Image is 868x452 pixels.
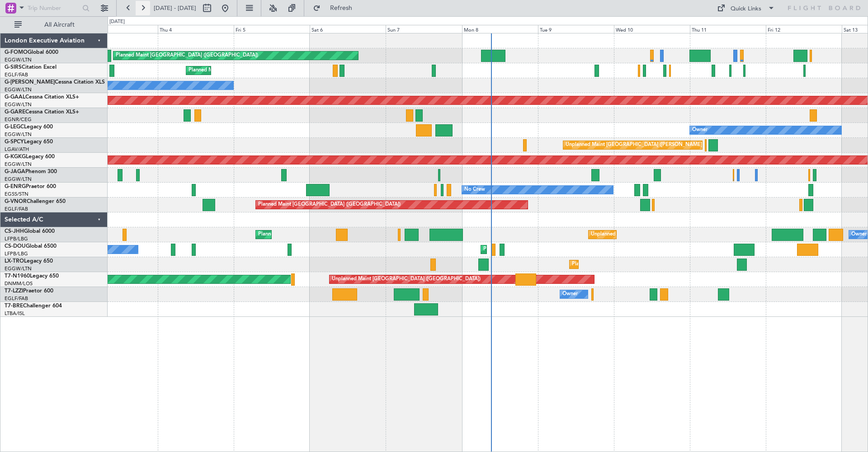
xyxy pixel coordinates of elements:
a: EGSS/STN [5,191,28,198]
div: Planned Maint Dusseldorf [572,258,631,271]
a: G-FOMOGlobal 6000 [5,50,58,55]
a: LGAV/ATH [5,146,29,153]
span: G-ENRG [5,184,26,189]
span: T7-BRE [5,303,23,309]
span: G-SIRS [5,65,22,70]
div: Owner [562,287,578,301]
a: EGGW/LTN [5,265,32,272]
div: No Crew [464,183,485,197]
div: Unplanned Maint [GEOGRAPHIC_DATA] ([GEOGRAPHIC_DATA]) [332,273,481,286]
a: G-GAALCessna Citation XLS+ [5,94,79,100]
span: G-GAAL [5,94,25,100]
a: EGGW/LTN [5,56,32,63]
div: Unplanned Maint [GEOGRAPHIC_DATA] ([PERSON_NAME] Intl) [566,138,712,152]
div: Mon 8 [462,25,538,33]
span: G-VNOR [5,199,27,204]
a: EGGW/LTN [5,131,32,138]
div: Fri 5 [234,25,310,33]
div: Wed 3 [82,25,158,33]
input: Trip Number [28,1,80,15]
span: T7-N1960 [5,273,30,279]
a: G-SIRSCitation Excel [5,65,57,70]
div: Planned Maint [GEOGRAPHIC_DATA] ([GEOGRAPHIC_DATA]) [116,49,258,62]
a: CS-JHHGlobal 6000 [5,229,55,234]
a: EGNR/CEG [5,116,32,123]
button: All Aircraft [10,18,98,32]
div: [DATE] [109,18,125,26]
a: EGLF/FAB [5,71,28,78]
span: T7-LZZI [5,288,23,294]
a: DNMM/LOS [5,280,33,287]
span: Refresh [322,5,360,11]
a: LX-TROLegacy 650 [5,259,53,264]
div: Owner [692,123,708,137]
a: EGGW/LTN [5,86,32,93]
a: CS-DOUGlobal 6500 [5,244,57,249]
a: EGGW/LTN [5,161,32,168]
div: Unplanned Maint [GEOGRAPHIC_DATA] ([GEOGRAPHIC_DATA] Intl) [591,228,748,241]
a: EGLF/FAB [5,295,28,302]
span: G-LEGC [5,124,24,130]
a: G-GARECessna Citation XLS+ [5,109,79,115]
div: Fri 12 [766,25,842,33]
div: Owner [851,228,867,241]
button: Refresh [309,1,363,15]
a: LFPB/LBG [5,250,28,257]
div: Planned Maint [GEOGRAPHIC_DATA] ([GEOGRAPHIC_DATA]) [483,243,626,256]
a: T7-BREChallenger 604 [5,303,62,309]
span: G-KGKG [5,154,26,160]
a: EGLF/FAB [5,206,28,212]
a: EGGW/LTN [5,101,32,108]
a: T7-LZZIPraetor 600 [5,288,53,294]
span: G-GARE [5,109,25,115]
div: Tue 9 [538,25,614,33]
a: LTBA/ISL [5,310,25,317]
div: Planned Maint [GEOGRAPHIC_DATA] ([GEOGRAPHIC_DATA]) [258,198,401,212]
a: G-[PERSON_NAME]Cessna Citation XLS [5,80,105,85]
span: G-JAGA [5,169,25,174]
span: G-FOMO [5,50,28,55]
a: G-SPCYLegacy 650 [5,139,53,145]
span: [DATE] - [DATE] [154,4,196,12]
a: T7-N1960Legacy 650 [5,273,59,279]
a: G-VNORChallenger 650 [5,199,66,204]
div: Wed 10 [614,25,690,33]
span: CS-JHH [5,229,24,234]
span: LX-TRO [5,259,24,264]
div: Planned Maint [GEOGRAPHIC_DATA] ([GEOGRAPHIC_DATA]) [189,64,331,77]
div: Planned Maint [GEOGRAPHIC_DATA] ([GEOGRAPHIC_DATA]) [258,228,401,241]
div: Quick Links [731,5,761,14]
a: G-KGKGLegacy 600 [5,154,55,160]
span: G-SPCY [5,139,24,145]
span: G-[PERSON_NAME] [5,80,55,85]
div: Sat 6 [310,25,386,33]
a: LFPB/LBG [5,235,28,242]
a: G-ENRGPraetor 600 [5,184,56,189]
span: CS-DOU [5,244,26,249]
div: Thu 11 [690,25,766,33]
div: Sun 7 [386,25,462,33]
span: All Aircraft [24,22,95,28]
button: Quick Links [712,1,779,15]
a: EGGW/LTN [5,176,32,183]
a: G-JAGAPhenom 300 [5,169,57,174]
a: G-LEGCLegacy 600 [5,124,53,130]
div: Thu 4 [158,25,234,33]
